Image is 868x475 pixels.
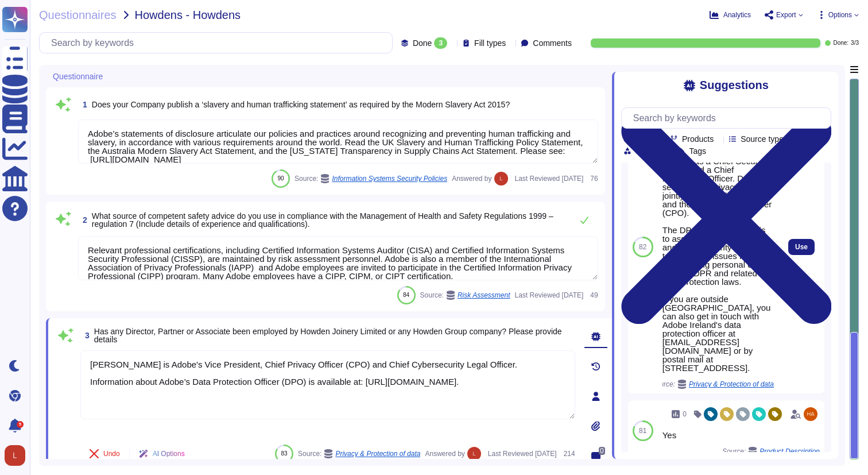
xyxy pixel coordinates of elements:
[627,108,831,128] input: Search by keywords
[639,244,646,250] span: 82
[515,175,584,182] span: Last Reviewed [DATE]
[78,216,87,224] span: 2
[403,292,409,298] span: 84
[39,9,117,21] span: Questionnaires
[277,175,284,181] span: 90
[2,443,33,468] button: user
[420,291,510,300] span: Source:
[78,119,598,164] textarea: Adobe’s statements of disclosure articulate our policies and practices around recognizing and pre...
[80,442,129,465] button: Undo
[92,100,510,109] span: Does your Company publish a ‘slavery and human trafficking statement’ as required by the Modern S...
[788,239,815,255] button: Use
[80,350,575,419] textarea: [PERSON_NAME] is Adobe's Vice President, Chief Privacy Officer (CPO) and Chief Cybersecurity Lega...
[5,445,25,466] img: user
[153,450,185,457] span: AI Options
[80,331,90,339] span: 3
[533,39,572,47] span: Comments
[78,236,598,280] textarea: Relevant professional certifications, including Certified Information Systems Auditor (CISA) and ...
[828,11,852,18] span: Options
[804,407,817,421] img: user
[588,292,598,299] span: 49
[332,175,447,182] span: Information Systems Security Policies
[434,37,447,49] div: 3
[776,11,796,18] span: Export
[294,174,447,183] span: Source:
[851,40,859,46] span: 3 / 3
[588,175,598,182] span: 76
[561,450,575,457] span: 214
[662,431,820,439] div: Yes
[17,421,24,428] div: 5
[488,450,557,457] span: Last Reviewed [DATE]
[652,380,774,389] span: Source:
[298,449,420,458] span: Source:
[335,450,420,457] span: Privacy & Protection of data
[474,39,506,47] span: Fill types
[723,11,751,18] span: Analytics
[94,327,562,344] span: Has any Director, Partner or Associate been employed by Howden Joinery Limited or any Howden Grou...
[639,427,646,434] span: 81
[759,448,820,455] span: Product Description
[78,101,87,109] span: 1
[722,447,820,456] span: Source:
[494,172,508,186] img: user
[425,450,464,457] span: Answered by
[515,292,584,299] span: Last Reviewed [DATE]
[281,450,287,457] span: 83
[795,244,808,250] span: Use
[833,40,848,46] span: Done:
[467,447,481,461] img: user
[452,175,491,182] span: Answered by
[135,9,241,21] span: Howdens - Howdens
[45,33,392,53] input: Search by keywords
[413,39,432,47] span: Done
[689,381,774,388] span: Privacy & Protection of data
[683,411,687,418] span: 0
[53,72,103,80] span: Questionnaire
[599,447,605,455] span: 0
[103,450,120,457] span: Undo
[92,211,553,229] span: What source of competent safety advice do you use in compliance with the Management of Health and...
[662,131,774,372] div: Adobe coordinates all security efforts under the CSO. Adobe has a Chief Security Officer and a Ch...
[458,292,510,299] span: Risk Assessment
[710,10,751,20] button: Analytics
